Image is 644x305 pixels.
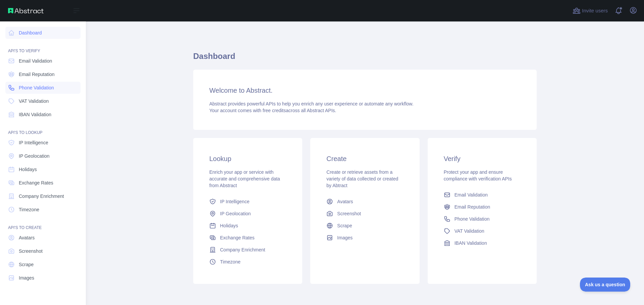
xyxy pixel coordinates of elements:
[207,244,289,256] a: Company Enrichment
[209,108,336,113] span: Your account comes with across all Abstract APIs.
[19,193,64,200] span: Company Enrichment
[8,8,44,13] img: Abstract API
[5,150,80,162] a: IP Geolocation
[5,272,80,284] a: Images
[209,169,280,188] span: Enrich your app or service with accurate and comprehensive data from Abstract
[580,278,631,292] iframe: Toggle Customer Support
[5,163,80,175] a: Holidays
[571,5,609,16] button: Invite users
[444,169,512,181] span: Protect your app and ensure compliance with verification APIs
[5,217,80,230] div: API'S TO CREATE
[19,166,37,173] span: Holidays
[19,84,54,91] span: Phone Validation
[19,71,55,78] span: Email Reputation
[5,258,80,271] a: Scrape
[324,208,406,220] a: Screenshot
[326,169,398,188] span: Create or retrieve assets from a variety of data collected or created by Abtract
[220,210,251,217] span: IP Geolocation
[441,213,523,225] a: Phone Validation
[220,258,240,265] span: Timezone
[441,225,523,237] a: VAT Validation
[5,40,80,54] div: API'S TO VERIFY
[337,210,361,217] span: Screenshot
[207,196,289,208] a: IP Intelligence
[263,108,286,113] span: free credits
[5,122,80,135] div: API'S TO LOOKUP
[19,98,49,104] span: VAT Validation
[220,234,255,241] span: Exchange Rates
[207,256,289,268] a: Timezone
[454,228,484,234] span: VAT Validation
[220,222,238,229] span: Holidays
[207,220,289,232] a: Holidays
[209,86,521,95] h3: Welcome to Abstract.
[5,95,80,107] a: VAT Validation
[220,198,250,205] span: IP Intelligence
[19,234,35,241] span: Avatars
[5,82,80,94] a: Phone Validation
[19,261,34,268] span: Scrape
[207,208,289,220] a: IP Geolocation
[337,234,353,241] span: Images
[441,189,523,201] a: Email Validation
[326,154,403,163] h3: Create
[441,237,523,249] a: IBAN Validation
[444,154,521,163] h3: Verify
[19,58,52,64] span: Email Validation
[19,111,51,118] span: IBAN Validation
[454,192,488,198] span: Email Validation
[454,240,487,246] span: IBAN Validation
[207,232,289,244] a: Exchange Rates
[209,154,286,163] h3: Lookup
[19,179,53,186] span: Exchange Rates
[324,220,406,232] a: Scrape
[324,232,406,244] a: Images
[582,7,608,15] span: Invite users
[19,139,48,146] span: IP Intelligence
[193,51,537,67] h1: Dashboard
[5,27,80,39] a: Dashboard
[220,246,265,253] span: Company Enrichment
[209,101,414,106] span: Abstract provides powerful APIs to help you enrich any user experience or automate any workflow.
[5,108,80,121] a: IBAN Validation
[19,206,39,213] span: Timezone
[337,198,353,205] span: Avatars
[5,245,80,257] a: Screenshot
[5,232,80,244] a: Avatars
[324,196,406,208] a: Avatars
[5,137,80,149] a: IP Intelligence
[5,55,80,67] a: Email Validation
[19,248,43,254] span: Screenshot
[5,68,80,80] a: Email Reputation
[19,275,34,281] span: Images
[441,201,523,213] a: Email Reputation
[5,190,80,202] a: Company Enrichment
[337,222,352,229] span: Scrape
[454,216,490,222] span: Phone Validation
[454,204,490,210] span: Email Reputation
[5,204,80,216] a: Timezone
[19,153,50,159] span: IP Geolocation
[5,177,80,189] a: Exchange Rates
